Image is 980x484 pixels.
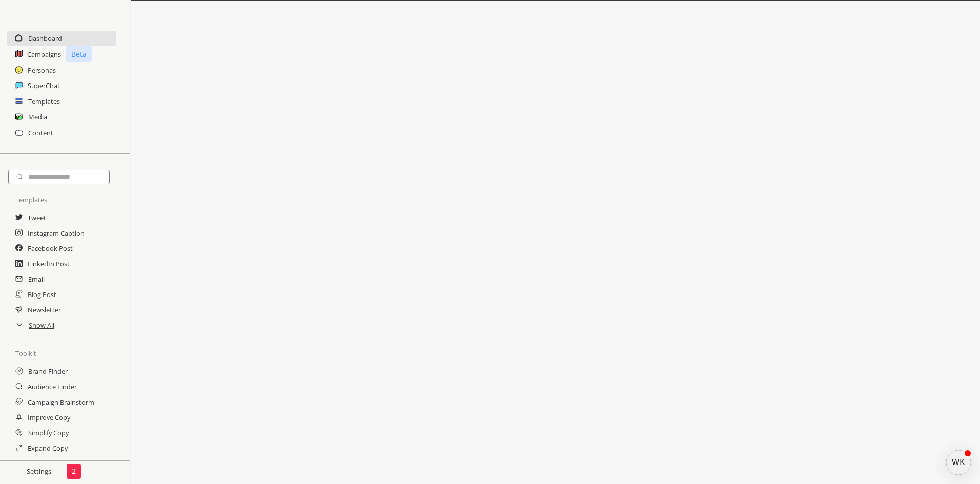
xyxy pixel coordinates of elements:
[28,456,83,471] a: Audience Changer
[443,192,668,294] img: Close
[28,256,70,271] a: LinkedIn Post
[72,467,76,475] p: 2
[27,47,61,62] a: Campaigns
[28,125,53,140] a: Content
[28,271,45,287] a: Email
[28,210,46,225] a: Tweet
[28,62,56,78] a: Personas
[28,109,47,124] a: Media
[28,364,68,379] a: Brand Finder
[28,440,68,456] a: Expand Copy
[28,379,77,394] a: Audience Finder
[29,318,54,333] a: Show All
[28,225,85,241] a: Instagram Caption
[15,468,22,474] img: Close
[28,425,69,440] a: Simplify Copy
[28,31,62,46] a: Dashboard
[15,5,111,26] img: Close
[946,450,971,475] button: atlas-launcher
[28,78,60,93] a: SuperChat
[28,410,70,425] a: Improve Copy
[28,394,94,410] a: Campaign Brainstorm
[946,450,971,475] div: atlas-message-author-avatar
[28,94,60,109] a: Templates
[66,46,92,62] p: Beta
[28,241,73,256] a: Facebook Post
[28,302,61,318] a: Newsletter
[28,287,56,302] a: Blog Post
